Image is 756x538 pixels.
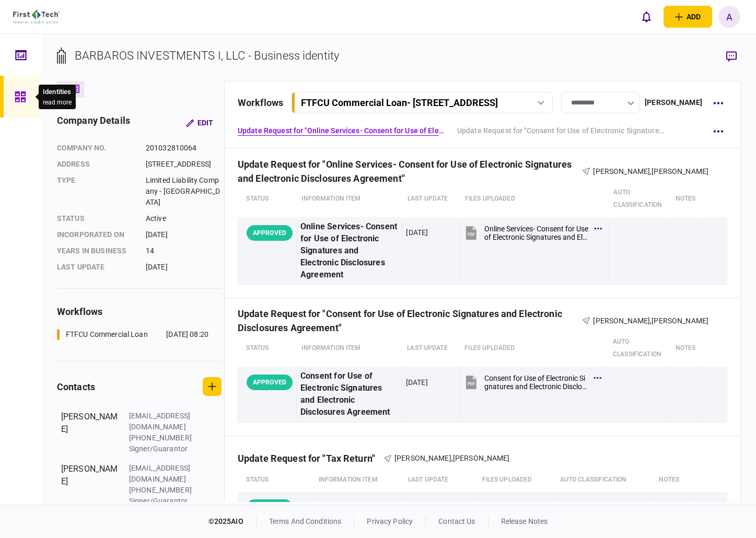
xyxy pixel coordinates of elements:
[43,99,72,106] button: read more
[57,159,135,170] div: address
[238,181,296,217] th: status
[57,113,130,132] div: company details
[238,315,583,326] div: Update Request for "Consent for Use of Electronic Signatures and Electronic Disclosures Agreement"
[57,245,135,256] div: years in business
[451,454,453,462] span: ,
[652,167,708,176] span: [PERSON_NAME]
[129,496,197,507] div: Signer/Guarantor
[664,6,712,28] button: open adding identity options
[460,181,609,217] th: Files uploaded
[57,143,135,154] div: company no.
[406,227,428,238] div: [DATE]
[652,317,708,325] span: [PERSON_NAME]
[402,330,459,367] th: last update
[477,468,555,492] th: Files uploaded
[75,47,339,64] div: BARBAROS INVESTMENTS I, LLC - Business identity
[57,305,222,319] div: workflows
[555,468,654,492] th: auto classification
[129,463,197,485] div: [EMAIL_ADDRESS][DOMAIN_NAME]
[166,329,208,340] div: [DATE] 08:20
[238,330,296,367] th: status
[645,97,702,108] div: [PERSON_NAME]
[146,229,222,240] div: [DATE]
[313,468,403,492] th: Information item
[463,370,599,394] button: Consent for Use of Electronic Signatures and Electronic Disclosures Agreement.pdf
[269,517,342,525] a: terms and conditions
[57,380,95,394] div: contacts
[43,87,72,97] div: Identities
[438,517,475,525] a: contact us
[650,167,652,176] span: ,
[146,175,222,208] div: Limited Liability Company - [GEOGRAPHIC_DATA]
[670,181,701,217] th: notes
[178,113,222,132] button: Edit
[301,97,498,108] div: FTFCU Commercial Loan - [STREET_ADDRESS]
[367,517,413,525] a: privacy policy
[484,374,588,391] div: Consent for Use of Electronic Signatures and Electronic Disclosures Agreement.pdf
[146,159,222,170] div: [STREET_ADDRESS]
[208,516,257,527] div: © 2025 AIO
[593,317,650,325] span: [PERSON_NAME]
[129,432,197,443] div: [PHONE_NUMBER]
[718,6,740,28] button: A
[57,175,135,208] div: Type
[593,167,650,176] span: [PERSON_NAME]
[650,317,652,325] span: ,
[129,485,197,496] div: [PHONE_NUMBER]
[13,10,60,24] img: client company logo
[146,245,222,256] div: 14
[635,6,657,28] button: open notifications list
[457,125,666,136] a: Update Request for "Consent for Use of Electronic Signatures and Electronic Disclosures Agreement"
[247,225,293,241] div: APPROVED
[402,181,460,217] th: last update
[317,496,399,519] div: Tax Return
[238,96,283,110] div: workflows
[146,213,222,224] div: Active
[247,499,293,515] div: APPROVED
[406,377,428,388] div: [DATE]
[296,330,402,367] th: Information item
[654,468,693,492] th: notes
[238,468,313,492] th: status
[296,181,402,217] th: Information item
[129,443,197,454] div: Signer/Guarantor
[66,329,148,340] div: FTFCU Commercial Loan
[146,262,222,273] div: [DATE]
[57,229,135,240] div: incorporated on
[238,453,383,464] div: Update Request for "Tax Return"
[129,411,197,432] div: [EMAIL_ADDRESS][DOMAIN_NAME]
[61,411,119,454] div: [PERSON_NAME]
[300,370,398,418] div: Consent for Use of Electronic Signatures and Electronic Disclosures Agreement
[146,143,222,154] div: 201032810064
[608,330,670,367] th: auto classification
[453,454,510,462] span: [PERSON_NAME]
[670,330,701,367] th: notes
[61,463,119,507] div: [PERSON_NAME]
[300,221,398,280] div: Online Services- Consent for Use of Electronic Signatures and Electronic Disclosures Agreement
[247,375,293,390] div: APPROVED
[292,92,553,113] button: FTFCU Commercial Loan- [STREET_ADDRESS]
[394,454,451,462] span: [PERSON_NAME]
[484,225,589,241] div: Online Services- Consent for Use of Electronic Signatures and Electronic Disclosures Agreement.pdf
[238,166,583,177] div: Update Request for "Online Services- Consent for Use of Electronic Signatures and Electronic Disc...
[238,125,447,136] a: Update Request for "Online Services- Consent for Use of Electronic Signatures and Electronic Disc...
[403,468,477,492] th: last update
[608,181,670,217] th: auto classification
[459,330,608,367] th: Files uploaded
[57,262,135,273] div: last update
[501,517,548,525] a: release notes
[57,329,208,340] a: FTFCU Commercial Loan[DATE] 08:20
[463,221,599,244] button: Online Services- Consent for Use of Electronic Signatures and Electronic Disclosures Agreement.pdf
[57,213,135,224] div: status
